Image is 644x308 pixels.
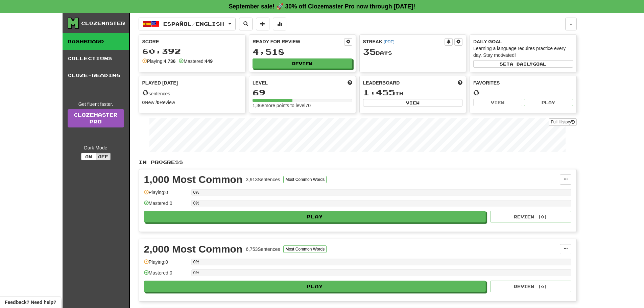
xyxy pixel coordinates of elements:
button: View [363,99,463,106]
strong: 0 [142,100,145,105]
button: Most Common Words [283,245,327,253]
div: Ready for Review [253,38,344,45]
div: Playing: 0 [144,259,188,270]
span: Leaderboard [363,79,400,86]
div: 6,753 Sentences [246,246,280,253]
button: Off [96,153,111,160]
span: Played [DATE] [142,79,178,86]
strong: 449 [205,58,213,64]
div: Get fluent faster. [68,101,124,108]
div: Streak [363,38,445,45]
button: Play [144,211,486,222]
div: Playing: [142,58,176,65]
button: Add sentence to collection [256,18,269,30]
div: th [363,88,463,97]
div: Dark Mode [68,144,124,151]
div: New / Review [142,99,242,106]
div: 3,913 Sentences [246,176,280,183]
span: Score more points to level up [348,79,352,86]
button: On [81,153,96,160]
button: More stats [273,18,286,30]
div: Favorites [473,79,573,86]
div: Mastered: 0 [144,200,188,211]
div: 2,000 Most Common [144,244,243,254]
span: 0 [142,88,149,97]
button: Full History [549,118,576,126]
button: Review (0) [490,211,571,222]
button: Español/English [139,18,236,30]
span: Español / English [163,21,224,27]
div: Clozemaster [81,20,125,27]
a: ClozemasterPro [68,109,124,127]
div: 4,518 [253,48,352,56]
button: Search sentences [239,18,253,30]
button: Play [524,99,573,106]
button: Most Common Words [283,176,327,183]
div: Score [142,38,242,45]
div: 1,000 Most Common [144,174,243,185]
button: Play [144,281,486,292]
button: View [473,99,522,106]
strong: September sale! 🚀 30% off Clozemaster Pro now through [DATE]! [229,3,415,10]
strong: 4,736 [164,58,175,64]
p: In Progress [139,159,577,166]
span: Open feedback widget [5,299,56,306]
a: Cloze-Reading [63,67,129,84]
div: 69 [253,88,352,97]
div: Daily Goal [473,38,573,45]
span: 1,455 [363,88,395,97]
div: 0 [473,88,573,97]
div: Learning a language requires practice every day. Stay motivated! [473,45,573,58]
div: Playing: 0 [144,189,188,200]
div: sentences [142,88,242,97]
a: Dashboard [63,33,129,50]
div: Mastered: 0 [144,269,188,281]
strong: 0 [157,100,160,105]
span: Level [253,79,268,86]
button: Seta dailygoal [473,60,573,68]
button: Review (0) [490,281,571,292]
a: Collections [63,50,129,67]
button: Review [253,58,352,69]
div: 60,392 [142,47,242,55]
span: a daily [510,62,533,66]
span: This week in points, UTC [458,79,462,86]
div: Mastered: [179,58,213,65]
div: Day s [363,48,463,56]
div: 1,368 more points to level 70 [253,102,352,109]
a: (PDT) [384,40,395,44]
span: 35 [363,47,376,56]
